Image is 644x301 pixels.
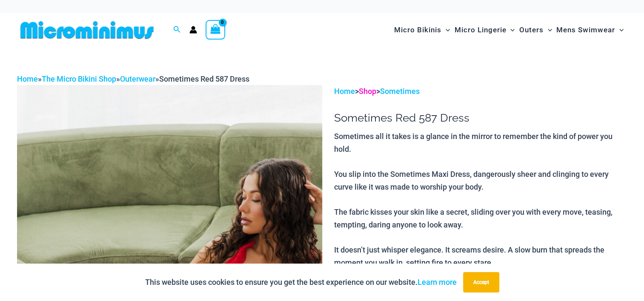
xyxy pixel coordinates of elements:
[418,278,457,287] a: Learn more
[554,17,626,43] a: Mens SwimwearMenu ToggleMenu Toggle
[334,85,627,98] p: > >
[615,19,624,41] span: Menu Toggle
[159,74,249,83] span: Sometimes Red 587 Dress
[206,20,225,40] a: View Shopping Cart, empty
[463,272,499,292] button: Accept
[145,276,457,289] p: This website uses cookies to ensure you get the best experience on our website.
[17,74,38,83] a: Home
[17,74,249,83] span: » » »
[334,87,355,96] a: Home
[454,19,506,41] span: Micro Lingerie
[189,26,197,34] a: Account icon link
[17,20,157,40] img: MM SHOP LOGO FLAT
[506,19,515,41] span: Menu Toggle
[452,17,517,43] a: Micro LingerieMenu ToggleMenu Toggle
[556,19,615,41] span: Mens Swimwear
[380,87,420,96] a: Sometimes
[544,19,552,41] span: Menu Toggle
[392,17,452,43] a: Micro BikinisMenu ToggleMenu Toggle
[517,17,554,43] a: OutersMenu ToggleMenu Toggle
[173,25,181,35] a: Search icon link
[334,111,627,125] h1: Sometimes Red 587 Dress
[120,74,155,83] a: Outerwear
[42,74,116,83] a: The Micro Bikini Shop
[359,87,376,96] a: Shop
[519,19,544,41] span: Outers
[394,19,441,41] span: Micro Bikinis
[441,19,450,41] span: Menu Toggle
[391,16,627,44] nav: Site Navigation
